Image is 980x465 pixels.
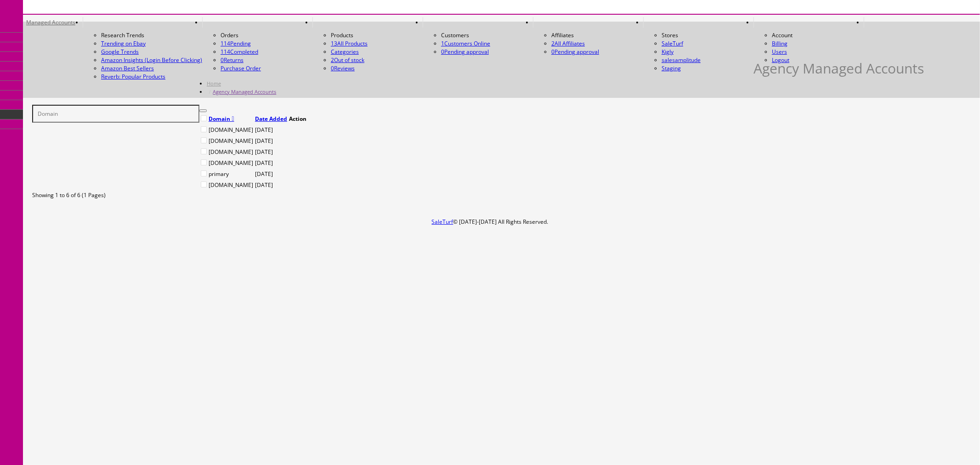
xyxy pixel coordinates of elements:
[753,64,924,73] h1: Agency Managed Accounts
[101,56,202,64] a: Amazon Insights (Login Before Clicking)
[551,40,585,47] a: 2All Affiliates
[101,64,202,73] a: Amazon Best Sellers
[221,48,258,56] a: 114Completed
[331,48,359,56] a: Categories
[101,31,202,40] li: Research Trends
[255,136,288,146] td: [DATE]
[662,31,753,40] li: Stores
[331,40,368,47] a: 13All Products
[255,158,288,168] td: [DATE]
[208,180,254,190] td: [DOMAIN_NAME]
[662,64,681,72] a: Staging
[221,64,261,72] a: Purchase Order
[221,40,230,47] span: 114
[331,64,355,72] a: 0Reviews
[208,125,254,135] td: [DOMAIN_NAME]
[662,48,674,56] a: Kigly
[662,40,683,47] a: SaleTurf
[551,40,555,47] span: 2
[213,88,276,95] a: Agency Managed Accounts
[772,56,789,64] a: Logout
[255,169,288,179] td: [DATE]
[551,48,599,56] a: 0Pending approval
[255,180,288,190] td: [DATE]
[207,80,221,87] a: Home
[331,64,334,72] span: 0
[208,147,254,157] td: [DOMAIN_NAME]
[221,56,244,64] a: 0Returns
[18,17,83,28] a: Managed Accounts
[32,191,971,199] div: Showing 1 to 6 of 6 (1 Pages)
[331,40,337,47] span: 13
[208,136,254,146] td: [DOMAIN_NAME]
[432,218,453,226] a: SaleTurf
[255,147,288,157] td: [DATE]
[864,17,879,28] a: HELP
[101,73,202,81] a: Reverb: Popular Products
[441,48,444,56] span: 0
[551,48,555,56] span: 0
[255,125,288,135] td: [DATE]
[331,56,334,64] span: 2
[221,31,312,40] li: Orders
[289,114,307,124] td: Action
[551,31,643,40] li: Affiliates
[441,40,490,47] a: 1Customers Online
[208,169,254,179] td: primary
[221,56,224,64] span: 0
[221,40,312,48] a: 114Pending
[221,48,230,56] span: 114
[101,40,202,48] a: Trending on Ebay
[772,40,787,47] a: Billing
[441,48,489,56] a: 0Pending approval
[32,105,199,123] input: Domain
[772,31,864,40] li: Account
[331,31,423,40] li: Products
[208,158,254,168] td: [DOMAIN_NAME]
[101,48,202,56] a: Google Trends
[772,48,787,56] a: Users
[441,40,444,47] span: 1
[255,115,287,123] a: Date Added
[331,56,364,64] a: 2Out of stock
[209,115,234,123] a: Domain
[441,31,533,40] li: Customers
[662,56,701,64] a: salesamplitude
